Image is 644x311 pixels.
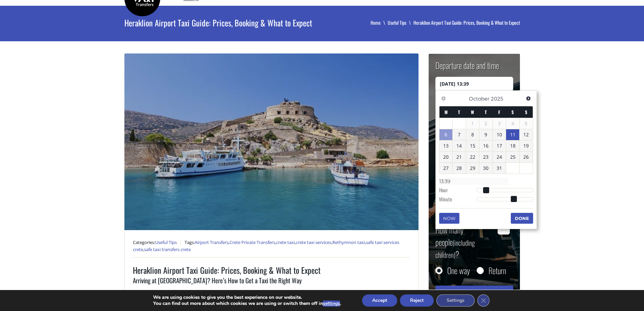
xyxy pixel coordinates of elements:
[477,294,490,307] button: Close GDPR Cookie Banner
[439,213,459,224] button: Now
[479,163,493,174] a: 30
[133,239,181,245] span: Categories:
[439,94,448,103] a: Previous
[124,6,344,40] h1: Heraklion Airport Taxi Guide: Prices, Booking & What to Expect
[153,301,341,307] p: You can find out more about which cookies we are using or switch them off in .
[133,276,410,290] h3: Arriving at [GEOGRAPHIC_DATA]? Here’s How to Get a Taxi the Right Way
[371,19,388,26] a: Home
[466,152,479,162] a: 22
[453,140,466,151] a: 14
[439,163,453,174] a: 27
[439,140,453,151] a: 13
[439,129,453,140] a: 6
[493,129,506,140] a: 10
[511,109,514,115] span: Saturday
[453,129,466,140] a: 7
[471,109,474,115] span: Wednesday
[511,213,533,224] button: Done
[435,224,494,260] label: How many people ?
[439,152,453,162] a: 20
[362,294,397,307] button: Accept
[133,239,399,253] a: safe taxi services crete
[493,118,506,129] span: 3
[447,267,470,274] label: One way
[485,109,487,115] span: Thursday
[479,140,493,151] a: 16
[520,129,533,140] a: 12
[276,239,295,245] a: crete taxi
[144,246,191,252] a: safe taxi transfers crete
[413,19,520,26] li: Heraklion Airport Taxi Guide: Prices, Booking & What to Expect
[493,163,506,174] a: 31
[453,163,466,174] a: 28
[388,19,413,26] a: Useful Tips
[493,152,506,162] a: 24
[155,239,177,245] a: Useful Tips
[133,264,410,276] h1: Heraklion Airport Taxi Guide: Prices, Booking & What to Expect
[506,140,519,151] a: 18
[400,294,434,307] button: Reject
[230,239,275,245] a: Crete Private Transfers
[439,186,477,195] dt: Hour
[479,152,493,162] a: 23
[458,109,460,115] span: Tuesday
[498,109,500,115] span: Friday
[526,96,531,101] span: Next
[435,60,499,77] label: Departure date and time
[520,152,533,162] a: 26
[296,239,331,245] a: crete taxi services
[506,152,519,162] a: 25
[195,239,229,245] a: Airport Transfers
[488,267,506,274] label: Return
[506,129,519,140] a: 11
[524,94,533,103] a: Next
[436,294,475,307] button: Settings
[332,239,365,245] a: Rethymnon taxi
[469,95,490,102] span: October
[435,286,513,304] button: Find a transfer
[153,294,341,301] p: We are using cookies to give you the best experience on our website.
[479,129,493,140] a: 9
[435,238,475,260] small: (including children)
[323,301,340,307] button: settings
[124,53,419,230] img: Heraklion Airport Taxi Guide: Prices, Booking & What to Expect
[466,140,479,151] a: 15
[520,140,533,151] a: 19
[506,118,519,129] span: 4
[520,118,533,129] span: 5
[466,163,479,174] a: 29
[466,129,479,140] a: 8
[491,95,503,102] span: 2025
[466,118,479,129] span: 1
[479,118,493,129] span: 2
[133,239,399,253] span: Tags: , , , , , ,
[453,152,466,162] a: 21
[493,140,506,151] a: 17
[525,109,527,115] span: Sunday
[441,96,446,101] span: Previous
[445,109,448,115] span: Monday
[439,196,477,204] dt: Minute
